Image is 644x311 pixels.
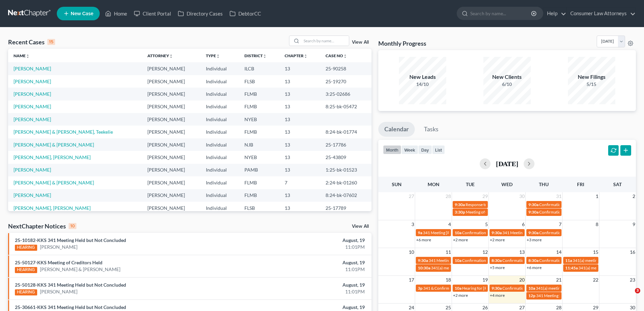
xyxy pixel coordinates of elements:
[253,259,365,266] div: August, 19
[613,181,622,187] span: Sat
[279,75,320,88] td: 13
[555,276,562,284] span: 21
[528,209,539,215] span: 9:30a
[15,260,102,265] a: 25-50127-KKS Meeting of Creditors Held
[378,39,426,47] h3: Monthly Progress
[565,265,578,270] span: 11:45a
[14,129,113,135] a: [PERSON_NAME] & [PERSON_NAME], Teekelie
[239,151,279,163] td: NYEB
[539,181,549,187] span: Thu
[555,248,562,256] span: 14
[40,266,120,273] a: [PERSON_NAME] & [PERSON_NAME]
[492,286,502,291] span: 9:30a
[496,160,518,167] h2: [DATE]
[130,7,174,20] a: Client Portal
[455,258,461,263] span: 10a
[592,248,599,256] span: 15
[169,54,173,58] i: unfold_more
[343,54,347,58] i: unfold_more
[239,62,279,75] td: ILCB
[14,79,51,84] a: [PERSON_NAME]
[304,54,308,58] i: unfold_more
[519,192,525,200] span: 30
[399,81,446,88] div: 14/10
[14,116,51,122] a: [PERSON_NAME]
[200,202,239,214] td: Individual
[432,145,445,154] button: list
[490,237,505,242] a: +2 more
[383,145,401,154] button: month
[423,230,478,235] span: 341 Meeting [PERSON_NAME]
[142,88,200,100] td: [PERSON_NAME]
[142,75,200,88] td: [PERSON_NAME]
[14,142,94,148] a: [PERSON_NAME] & [PERSON_NAME]
[47,39,55,45] div: 15
[429,258,483,263] span: 341 Meeting [PERSON_NAME]
[239,101,279,113] td: FLMB
[320,202,372,214] td: 25-17789
[102,7,130,20] a: Home
[142,101,200,113] td: [PERSON_NAME]
[565,258,572,263] span: 11a
[632,192,636,200] span: 2
[528,293,535,298] span: 12p
[528,258,539,263] span: 8:30a
[466,209,541,215] span: Meeting of Creditors for [PERSON_NAME]
[279,88,320,100] td: 13
[378,122,415,137] a: Calendar
[555,192,562,200] span: 31
[418,258,428,263] span: 9:30a
[539,258,610,263] span: Confirmation hearing [PERSON_NAME]
[26,54,30,58] i: unfold_more
[544,7,566,20] a: Help
[408,276,415,284] span: 17
[445,248,452,256] span: 11
[320,151,372,163] td: 25-43809
[142,126,200,138] td: [PERSON_NAME]
[418,145,432,154] button: day
[484,220,488,228] span: 5
[14,180,94,185] a: [PERSON_NAME] & [PERSON_NAME]
[418,122,445,137] a: Tasks
[200,113,239,126] td: Individual
[502,258,574,263] span: Confirmation Hearing [PERSON_NAME]
[466,202,548,207] span: Response to TST's Objection [PERSON_NAME]
[226,7,264,20] a: DebtorCC
[418,230,422,235] span: 9a
[253,244,365,250] div: 11:01PM
[200,126,239,138] td: Individual
[239,113,279,126] td: NYEB
[142,202,200,214] td: [PERSON_NAME]
[263,54,267,58] i: unfold_more
[558,220,562,228] span: 7
[200,151,239,163] td: Individual
[239,176,279,189] td: FLMB
[147,53,173,58] a: Attorneyunfold_more
[519,276,525,284] span: 20
[239,138,279,151] td: NJB
[462,286,515,291] span: Hearing for [PERSON_NAME]
[521,220,525,228] span: 6
[15,245,37,251] div: HEARING
[629,248,636,256] span: 16
[502,286,579,291] span: Confirmation hearing for [PERSON_NAME]
[279,151,320,163] td: 13
[482,276,488,284] span: 19
[279,202,320,214] td: 13
[253,237,365,244] div: August, 19
[142,62,200,75] td: [PERSON_NAME]
[142,138,200,151] td: [PERSON_NAME]
[279,126,320,138] td: 13
[253,288,365,295] div: 11:01PM
[632,220,636,228] span: 9
[320,164,372,176] td: 1:25-bk-01523
[445,276,452,284] span: 18
[14,91,51,97] a: [PERSON_NAME]
[453,237,468,242] a: +2 more
[320,126,372,138] td: 8:24-bk-01774
[200,189,239,202] td: Individual
[302,36,349,46] input: Search by name...
[206,53,220,58] a: Typeunfold_more
[448,220,452,228] span: 4
[416,237,431,242] a: +6 more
